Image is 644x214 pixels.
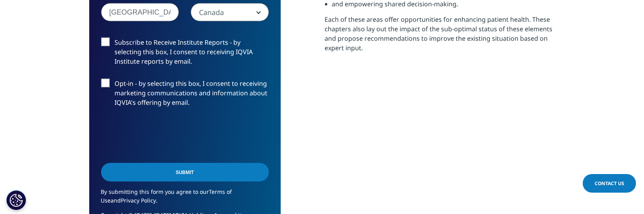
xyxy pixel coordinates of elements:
span: Canada [191,3,269,21]
span: Canada [191,4,268,22]
input: Submit [101,163,269,182]
button: Cookies Settings [6,190,26,210]
p: By submitting this form you agree to our and . [101,187,269,211]
span: Contact Us [595,180,624,187]
a: Contact Us [583,174,636,193]
p: Each of these areas offer opportunities for enhancing patient health. These chapters also lay out... [325,15,555,59]
a: Privacy Policy [121,197,156,204]
label: Subscribe to Receive Institute Reports - by selecting this box, I consent to receiving IQVIA Inst... [101,38,269,70]
label: Opt-in - by selecting this box, I consent to receiving marketing communications and information a... [101,79,269,112]
iframe: reCAPTCHA [101,120,221,151]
